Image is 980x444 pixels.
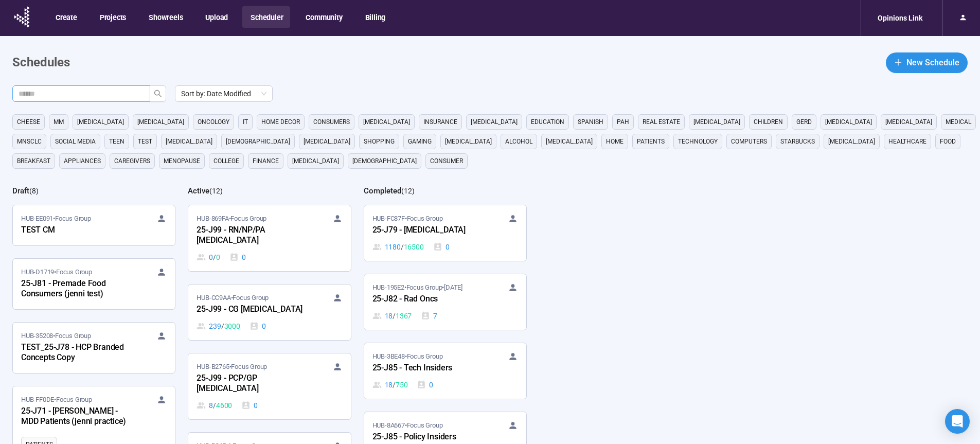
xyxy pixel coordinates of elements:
[250,321,266,332] div: 0
[617,117,629,127] span: PAH
[372,224,486,237] div: 25-J79 - [MEDICAL_DATA]
[546,136,593,147] span: [MEDICAL_DATA]
[352,156,417,166] span: [DEMOGRAPHIC_DATA]
[393,379,396,390] span: /
[197,214,266,224] span: HUB-869FA • Focus Group
[393,310,396,322] span: /
[945,409,970,434] div: Open Intercom Messenger
[21,395,92,405] span: HUB-FF0DE • Focus Group
[21,224,134,237] div: TEST CM
[164,156,200,166] span: menopause
[109,136,124,147] span: Teen
[396,310,412,322] span: 1367
[372,310,412,322] div: 18
[213,156,239,166] span: college
[13,323,175,373] a: HUB-35208•Focus GroupTEST_25-J78 - HCP Branded Concepts Copy
[13,205,175,245] a: HUB-EE091•Focus GroupTEST CM
[197,400,232,411] div: 8
[209,187,223,195] span: ( 12 )
[885,117,932,127] span: [MEDICAL_DATA]
[114,156,150,166] span: caregivers
[242,6,290,28] button: Scheduler
[216,252,220,263] span: 0
[21,214,91,224] span: HUB-EE091 • Focus Group
[138,136,152,147] span: Test
[417,379,433,390] div: 0
[444,283,462,291] time: [DATE]
[21,277,134,301] div: 25-J81 - Premade Food Consumers (jenni test)
[364,343,526,399] a: HUB-3BE48•Focus Group25-J85 - Tech Insiders18 / 7500
[213,400,216,411] span: /
[197,303,310,316] div: 25-J99 - CG [MEDICAL_DATA]
[216,400,232,411] span: 4600
[188,353,350,419] a: HUB-B2765•Focus Group25-J99 - PCP/GP [MEDICAL_DATA]8 / 46000
[906,56,959,69] span: New Schedule
[197,321,240,332] div: 239
[433,241,450,253] div: 0
[137,117,184,127] span: [MEDICAL_DATA]
[197,252,220,263] div: 0
[197,372,310,396] div: 25-J99 - PCP/GP [MEDICAL_DATA]
[471,117,518,127] span: [MEDICAL_DATA]
[828,136,875,147] span: [MEDICAL_DATA]
[606,136,623,147] span: home
[92,6,133,28] button: Projects
[12,53,70,73] h1: Schedules
[229,252,246,263] div: 0
[154,90,162,98] span: search
[643,117,680,127] span: real estate
[404,241,424,253] span: 16500
[372,351,443,362] span: HUB-3BE48 • Focus Group
[55,136,96,147] span: social media
[313,117,350,127] span: consumers
[372,420,443,431] span: HUB-8A667 • Focus Group
[150,85,166,102] button: search
[21,331,91,341] span: HUB-35208 • Focus Group
[243,117,248,127] span: it
[304,136,350,147] span: [MEDICAL_DATA]
[637,136,665,147] span: Patients
[13,259,175,309] a: HUB-D1719•Focus Group25-J81 - Premade Food Consumers (jenni test)
[140,6,190,28] button: Showreels
[197,362,267,372] span: HUB-B2765 • Focus Group
[364,136,395,147] span: shopping
[401,241,404,253] span: /
[578,117,603,127] span: Spanish
[253,156,279,166] span: finance
[188,285,350,340] a: HUB-CC9AA•Focus Group25-J99 - CG [MEDICAL_DATA]239 / 30000
[372,282,462,293] span: HUB-195E2 • Focus Group •
[364,274,526,330] a: HUB-195E2•Focus Group•[DATE]25-J82 - Rad Oncs18 / 13677
[871,8,929,28] div: Opinions Link
[297,6,349,28] button: Community
[21,267,92,277] span: HUB-D1719 • Focus Group
[213,252,216,263] span: /
[372,214,443,224] span: HUB-FC87F • Focus Group
[731,136,767,147] span: computers
[188,186,209,196] h2: Active
[796,117,812,127] span: GERD
[17,156,50,166] span: breakfast
[445,136,492,147] span: [MEDICAL_DATA]
[946,117,971,127] span: medical
[421,310,437,322] div: 7
[396,379,407,390] span: 750
[197,293,269,303] span: HUB-CC9AA • Focus Group
[241,400,258,411] div: 0
[21,405,134,429] div: 25-J71 - [PERSON_NAME] - MDD Patients (jenni practice)
[197,224,310,247] div: 25-J99 - RN/NP/PA [MEDICAL_DATA]
[188,205,350,271] a: HUB-869FA•Focus Group25-J99 - RN/NP/PA [MEDICAL_DATA]0 / 00
[29,187,39,195] span: ( 8 )
[197,6,235,28] button: Upload
[372,379,408,390] div: 18
[77,117,124,127] span: [MEDICAL_DATA]
[17,117,40,127] span: cheese
[47,6,84,28] button: Create
[423,117,457,127] span: Insurance
[531,117,564,127] span: education
[678,136,718,147] span: technology
[505,136,532,147] span: alcohol
[888,136,926,147] span: healthcare
[886,52,968,73] button: plusNew Schedule
[357,6,393,28] button: Billing
[894,58,902,66] span: plus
